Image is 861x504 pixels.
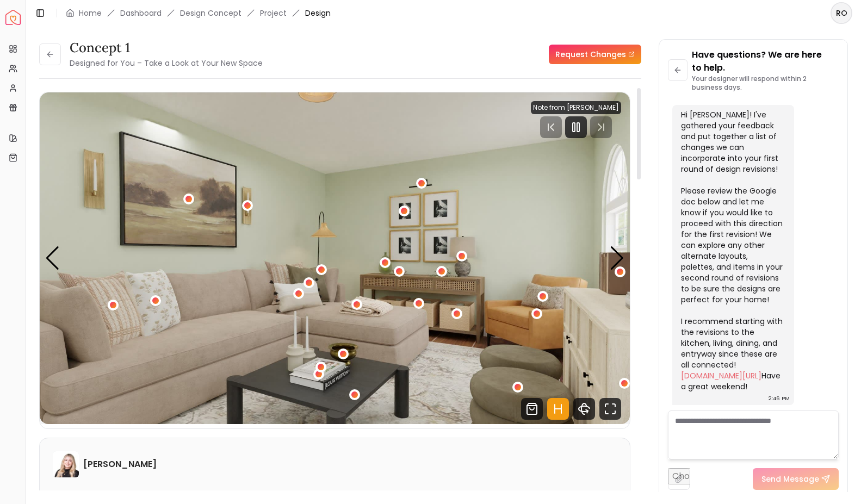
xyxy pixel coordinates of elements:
a: Request Changes [549,45,641,64]
div: Carousel [40,92,630,424]
img: Design Render 2 [40,92,630,424]
div: Previous slide [45,246,60,270]
span: Design [305,8,331,18]
div: Note from [PERSON_NAME] [531,101,621,114]
div: 2:46 PM [769,393,790,404]
div: 1 / 6 [40,92,630,424]
button: RO [831,2,852,24]
h3: concept 1 [70,39,263,57]
svg: Hotspots Toggle [547,398,569,420]
small: Designed for You – Take a Look at Your New Space [70,58,263,69]
svg: Pause [569,121,583,134]
p: Your designer will respond within 2 business days. [692,74,839,92]
svg: Fullscreen [599,398,621,420]
span: RO [832,3,851,23]
img: Spacejoy Logo [5,10,21,25]
a: Spacejoy [5,10,21,25]
img: Hannah James [53,451,79,477]
svg: 360 View [573,398,595,420]
div: Next slide [610,246,624,270]
nav: breadcrumb [66,8,331,18]
h6: [PERSON_NAME] [83,458,157,471]
a: [DOMAIN_NAME][URL] [681,370,761,381]
svg: Shop Products from this design [521,398,543,420]
div: Hi [PERSON_NAME]! I've gathered your feedback and put together a list of changes we can incorpora... [681,109,783,392]
a: Home [79,8,102,18]
a: Project [260,8,287,18]
a: Dashboard [120,8,162,18]
p: Have questions? We are here to help. [692,48,839,74]
li: Design Concept [180,8,241,18]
